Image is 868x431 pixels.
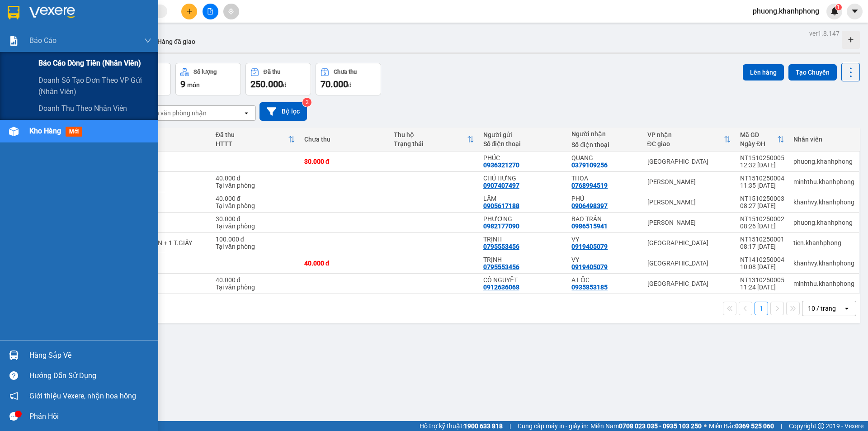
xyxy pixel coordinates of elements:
div: TRỊNH [483,256,563,263]
div: minhthu.khanhphong [793,280,854,287]
span: Doanh thu theo nhân viên [38,103,127,114]
div: Ghi chú [129,140,207,147]
div: 0982177090 [483,223,519,230]
div: NT1510250004 [740,175,784,182]
div: Nhân viên [793,136,854,143]
span: Kho hàng [29,127,61,135]
div: [PERSON_NAME] [647,199,731,206]
img: icon-new-feature [830,7,839,15]
div: 08:26 [DATE] [740,223,784,230]
div: NT1310250005 [740,276,784,284]
th: Toggle SortBy [211,128,300,152]
span: | [509,421,511,431]
div: [PERSON_NAME] [647,178,731,185]
div: 0919405079 [571,243,608,250]
div: Số điện thoại [571,141,638,148]
div: 10:08 [DATE] [740,263,784,270]
span: notification [9,392,18,400]
div: GÓI [129,158,207,165]
strong: 0369 525 060 [735,422,774,430]
span: ⚪️ [704,424,707,428]
span: Giới thiệu Vexere, nhận hoa hồng [29,390,136,402]
div: VY [571,236,638,243]
div: Thu hộ [394,131,467,138]
div: 30.000 đ [304,158,385,165]
div: 1 TG [129,280,207,287]
button: Lên hàng [743,64,784,81]
b: [DOMAIN_NAME] [76,34,124,42]
div: Chọn văn phòng nhận [144,109,207,118]
img: warehouse-icon [9,127,19,136]
button: file-add [203,4,218,19]
svg: open [243,109,250,117]
span: đ [283,81,287,89]
div: Chưa thu [304,136,385,143]
div: 0919405079 [571,263,608,270]
span: Báo cáo [29,35,57,46]
svg: open [843,305,850,312]
div: VP nhận [647,131,724,138]
button: aim [223,4,239,19]
div: PHÚC [483,154,563,161]
div: tien.khanhphong [793,239,854,246]
div: Người nhận [571,130,638,137]
div: Đã thu [264,69,280,75]
div: BẢO TRÂN [571,215,638,223]
div: Tại văn phòng [216,284,295,291]
div: NT1410250004 [740,256,784,263]
div: khanhvy.khanhphong [793,199,854,206]
div: 40.000 đ [216,195,295,202]
div: 40.000 đ [304,260,385,267]
div: [GEOGRAPHIC_DATA] [647,280,731,287]
button: Hàng đã giao [150,31,203,52]
img: logo.jpg [11,11,57,57]
div: Phản hồi [29,410,151,423]
div: HỒ SƠ [129,219,207,226]
div: 0986515941 [571,223,608,230]
sup: 1 [835,4,842,10]
div: Tại văn phòng [216,202,295,209]
div: [GEOGRAPHIC_DATA] [647,158,731,165]
li: (c) 2017 [76,43,124,54]
div: HTTT [216,140,288,147]
span: 1 [837,4,840,10]
div: ĐC giao [647,140,724,147]
div: NT1510250003 [740,195,784,202]
div: phuong.khanhphong [793,158,854,165]
div: 30.000 đ [216,215,295,223]
div: ver 1.8.147 [809,28,840,38]
span: file-add [207,8,213,14]
div: Tên món [129,131,207,138]
strong: 0708 023 035 - 0935 103 250 [619,422,702,430]
span: message [9,412,18,421]
span: món [187,81,200,89]
div: VY [571,256,638,263]
div: NT1510250002 [740,215,784,223]
div: Tạo kho hàng mới [842,31,860,49]
span: Hỗ trợ kỹ thuật: [420,421,503,431]
img: warehouse-icon [9,350,19,360]
b: BIÊN NHẬN GỬI HÀNG [58,13,87,71]
div: 100.000 đ [216,236,295,243]
th: Toggle SortBy [736,128,789,152]
span: | [781,421,782,431]
div: Tại văn phòng [216,223,295,230]
div: 0907407497 [483,182,519,189]
div: NT1510250005 [740,154,784,161]
div: THOA [571,175,638,182]
div: Hướng dẫn sử dụng [29,369,151,383]
button: plus [181,4,197,19]
div: 0905617188 [483,202,519,209]
div: PHƯƠNG [483,215,563,223]
button: Bộ lọc [259,102,307,121]
div: 0912636068 [483,284,519,291]
div: 08:17 [DATE] [740,243,784,250]
span: Miền Nam [590,421,702,431]
button: Số lượng9món [175,63,241,95]
div: Đã thu [216,131,288,138]
div: Ngày ĐH [740,140,777,147]
div: KIỆN [129,199,207,206]
sup: 2 [302,98,311,107]
span: aim [228,8,234,14]
div: Người gửi [483,131,563,138]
